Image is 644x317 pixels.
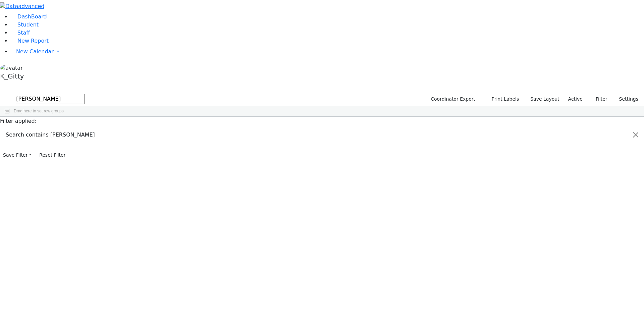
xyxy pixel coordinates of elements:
[11,13,47,20] a: DashBoard
[565,94,586,104] label: Active
[15,94,85,104] input: Search
[527,94,562,104] button: Save Layout
[17,21,39,28] span: Student
[36,150,68,160] button: Reset Filter
[16,48,54,55] span: New Calendar
[587,94,610,104] button: Filter
[426,94,478,104] button: Coordinator Export
[484,94,522,104] button: Print Labels
[628,125,644,144] button: Close
[11,38,49,44] a: New Report
[17,13,47,20] span: DashBoard
[11,21,39,28] a: Student
[17,30,30,36] span: Staff
[17,38,49,44] span: New Report
[11,30,30,36] a: Staff
[610,94,641,104] button: Settings
[11,45,644,58] a: New Calendar
[14,109,64,113] span: Drag here to set row groups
